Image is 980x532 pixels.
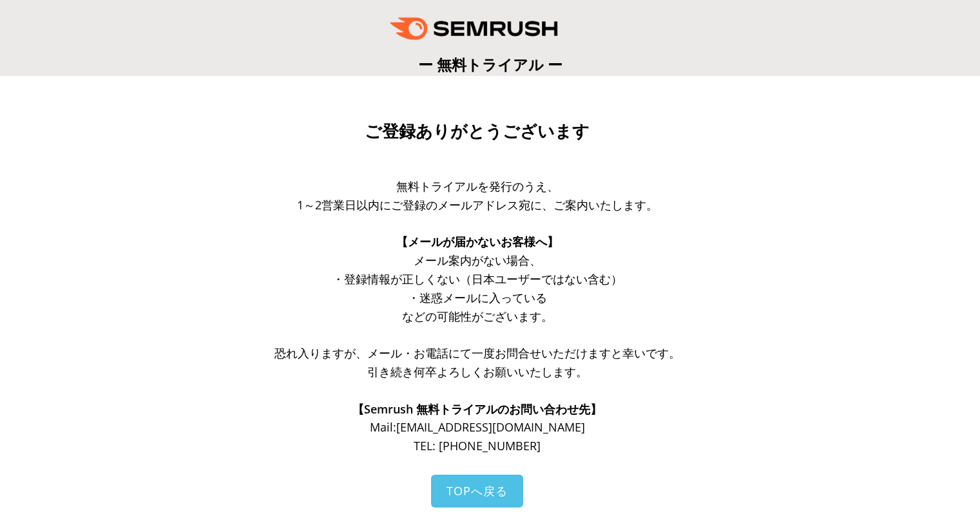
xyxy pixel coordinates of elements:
[414,438,541,453] span: TEL: [PHONE_NUMBER]
[352,401,602,417] span: 【Semrush 無料トライアルのお問い合わせ先】
[402,309,553,324] span: などの可能性がございます。
[414,252,541,268] span: メール案内がない場合、
[367,364,588,379] span: 引き続き何卒よろしくお願いいたします。
[396,178,559,194] span: 無料トライアルを発行のうえ、
[370,419,585,435] span: Mail: [EMAIL_ADDRESS][DOMAIN_NAME]
[408,290,547,305] span: ・迷惑メールに入っている
[332,271,622,287] span: ・登録情報が正しくない（日本ユーザーではない含む）
[396,234,559,249] span: 【メールが届かないお客様へ】
[447,483,508,499] span: TOPへ戻る
[274,345,680,361] span: 恐れ入りますが、メール・お電話にて一度お問合せいただけますと幸いです。
[418,54,562,75] span: ー 無料トライアル ー
[431,475,523,508] a: TOPへ戻る
[365,122,590,141] span: ご登録ありがとうございます
[297,197,658,213] span: 1～2営業日以内にご登録のメールアドレス宛に、ご案内いたします。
